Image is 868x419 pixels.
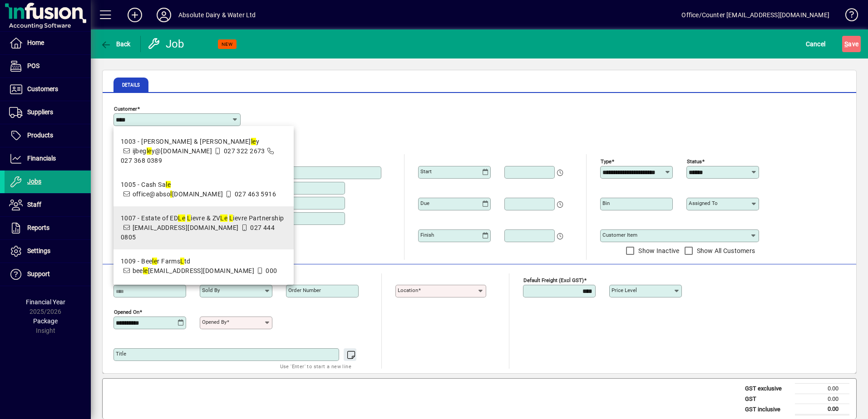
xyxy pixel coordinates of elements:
[220,214,227,222] em: Le
[27,178,41,185] span: Jobs
[280,361,351,371] mat-hint: Use 'Enter' to start a new line
[602,232,637,238] mat-label: Customer Item
[795,384,849,394] td: 0.00
[5,263,91,286] a: Support
[795,404,849,415] td: 0.00
[122,83,140,88] span: Details
[5,194,91,216] a: Staff
[806,37,826,51] span: Cancel
[5,240,91,263] a: Settings
[133,267,254,274] span: bee [EMAIL_ADDRESS][DOMAIN_NAME]
[5,32,91,54] a: Home
[113,249,294,283] mat-option: 1009 - Beeler Farms Ltd
[844,37,858,51] span: ave
[681,8,829,22] div: Office/Counter [EMAIL_ADDRESS][DOMAIN_NAME]
[27,85,58,93] span: Customers
[121,180,276,190] div: 1005 - Cash Sa
[844,40,848,48] span: S
[113,283,294,317] mat-option: 1011 - Glenden Farming 2007 Ltd
[121,137,286,146] div: 1003 - [PERSON_NAME] & [PERSON_NAME] y
[229,214,233,222] em: L
[266,267,277,274] span: 000
[740,394,795,404] td: GST
[143,267,148,274] em: le
[152,258,157,265] em: le
[121,257,277,266] div: 1009 - Bee r Farms td
[224,147,265,155] span: 027 322 2673
[148,37,186,51] div: Job
[5,217,91,239] a: Reports
[100,40,131,48] span: Back
[170,190,172,198] em: l
[27,224,49,231] span: Reports
[842,36,861,52] button: Save
[420,168,432,175] mat-label: Start
[133,224,239,231] span: [EMAIL_ADDRESS][DOMAIN_NAME]
[202,319,227,325] mat-label: Opened by
[202,287,220,293] mat-label: Sold by
[27,155,56,162] span: Financials
[804,36,828,52] button: Cancel
[612,287,637,293] mat-label: Price Level
[113,206,294,249] mat-option: 1007 - Estate of ED Le Lievre & ZV Le Lievre Partnership
[113,130,294,173] mat-option: 1003 - John & Irene Begley
[113,173,294,206] mat-option: 1005 - Cash Sale
[166,181,171,188] em: le
[98,36,133,52] button: Back
[133,147,212,155] span: ijbeg y@[DOMAIN_NAME]
[133,190,223,198] span: office@abso [DOMAIN_NAME]
[695,246,755,255] label: Show All Customers
[602,200,610,206] mat-label: Bin
[27,62,39,69] span: POS
[689,200,718,206] mat-label: Assigned to
[636,246,679,255] label: Show Inactive
[114,309,139,315] mat-label: Opened On
[601,158,612,165] mat-label: Type
[120,7,149,23] button: Add
[398,287,418,293] mat-label: Location
[838,2,857,31] a: Knowledge Base
[27,108,53,116] span: Suppliers
[116,351,126,357] mat-label: Title
[27,247,50,254] span: Settings
[740,404,795,415] td: GST inclusive
[523,277,584,283] mat-label: Default Freight (excl GST)
[121,157,162,164] span: 027 368 0389
[27,132,53,139] span: Products
[222,41,233,47] span: NEW
[27,270,50,278] span: Support
[740,384,795,394] td: GST exclusive
[149,7,178,23] button: Profile
[288,287,321,293] mat-label: Order number
[33,317,58,325] span: Package
[5,147,91,170] a: Financials
[235,190,276,198] span: 027 463 5916
[5,55,91,78] a: POS
[795,394,849,404] td: 0.00
[251,138,256,145] em: le
[5,101,91,124] a: Suppliers
[178,8,256,22] div: Absolute Dairy & Water Ltd
[5,78,91,101] a: Customers
[147,147,152,155] em: le
[180,258,184,265] em: L
[27,201,41,208] span: Staff
[420,200,429,206] mat-label: Due
[91,36,141,52] app-page-header-button: Back
[26,298,65,306] span: Financial Year
[114,106,137,112] mat-label: Customer
[27,39,44,46] span: Home
[187,214,191,222] em: L
[687,158,702,165] mat-label: Status
[178,214,185,222] em: Le
[420,232,434,238] mat-label: Finish
[121,214,286,223] div: 1007 - Estate of ED ievre & ZV ievre Partnership
[5,124,91,147] a: Products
